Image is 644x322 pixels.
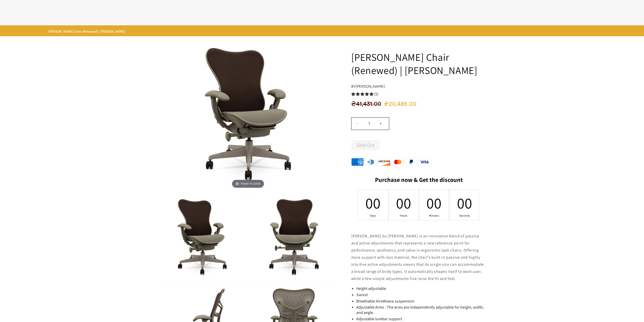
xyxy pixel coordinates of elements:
[400,214,407,218] div: Hours
[48,29,125,34] span: [PERSON_NAME] Chair (Renewed) | [PERSON_NAME]
[172,111,324,116] a: Herman Miller Mirra Chair (Renewed) | Brown - chairoramaHover to zoom
[351,50,487,77] h1: [PERSON_NAME] Chair (Renewed) | [PERSON_NAME]
[356,305,484,315] span: Adjustable Arms - The arms are independently adjustable for height, width, and angle.
[431,193,437,213] div: 00
[374,91,378,97] span: (1)
[431,214,437,218] div: Minutes
[48,29,127,34] nav: breadcrumbs
[351,101,384,108] span: ₴41,431.00
[357,142,375,148] span: Sold Out
[400,193,407,213] div: 00
[384,101,419,108] span: ₴20,485.00
[351,84,487,89] h4: by
[356,286,386,291] span: Height adjustable
[251,193,337,280] img: Herman Miller Mirra Chair (Renewed) | Brown - chairorama
[356,316,402,321] span: Adjustable lumbar support
[159,193,245,280] img: Herman Miller Mirra Chair (Renewed) | Brown - chairorama
[375,118,387,130] input: +
[461,214,468,218] div: Seconds
[461,193,468,213] div: 00
[351,233,484,281] span: [PERSON_NAME] by [PERSON_NAME] is an innovative blend of passive and active adjustments that repr...
[351,140,380,150] button: Sold Out
[351,91,487,97] a: 5.0 rating (1 votes)
[370,214,377,218] div: Days
[351,176,487,186] h2: Purchase now & Get the discount
[356,292,368,297] span: Swivel
[356,298,414,304] span: Breathable AireWeave suspension
[172,38,324,190] img: Herman Miller Mirra Chair (Renewed) | Brown - chairorama
[356,84,385,89] a: [PERSON_NAME]
[370,193,377,213] div: 00
[351,118,364,130] input: -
